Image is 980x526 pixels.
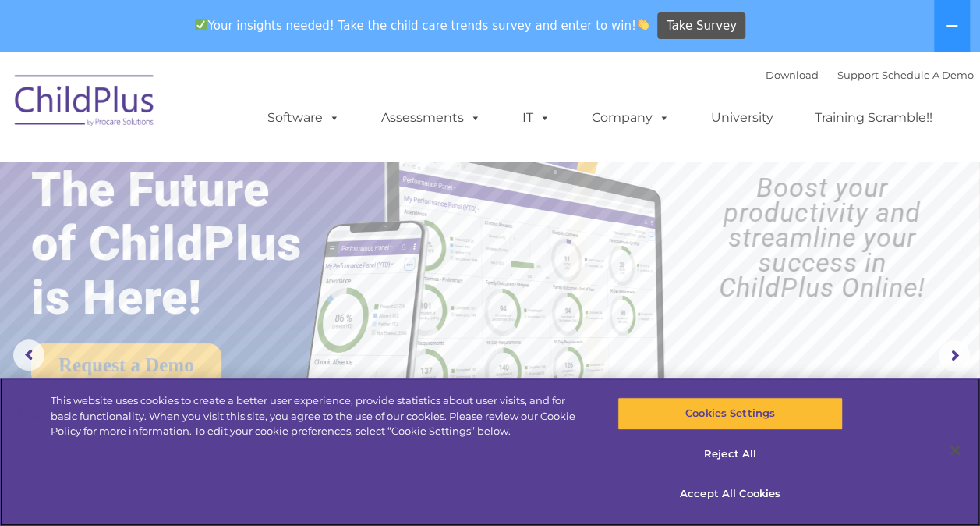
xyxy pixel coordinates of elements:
[195,19,207,30] img: ✅
[617,397,843,430] button: Cookies Settings
[882,69,974,81] a: Schedule A Demo
[766,69,819,81] a: Download
[252,102,356,133] a: Software
[799,102,948,133] a: Training Scramble!!
[366,102,497,133] a: Assessments
[617,478,843,510] button: Accept All Cookies
[576,102,685,133] a: Company
[217,103,264,115] span: Last name
[695,102,789,133] a: University
[637,19,649,30] img: 👏
[938,433,972,467] button: Close
[617,438,843,471] button: Reject All
[7,64,163,142] img: ChildPlus by Procare Solutions
[837,69,879,81] a: Support
[657,12,745,40] a: Take Survey
[667,12,737,40] span: Take Survey
[51,393,588,439] div: This website uses cookies to create a better user experience, provide statistics about user visit...
[189,10,656,41] span: Your insights needed! Take the child care trends survey and enter to win!
[217,167,283,179] span: Phone number
[766,69,974,81] font: |
[507,102,566,133] a: IT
